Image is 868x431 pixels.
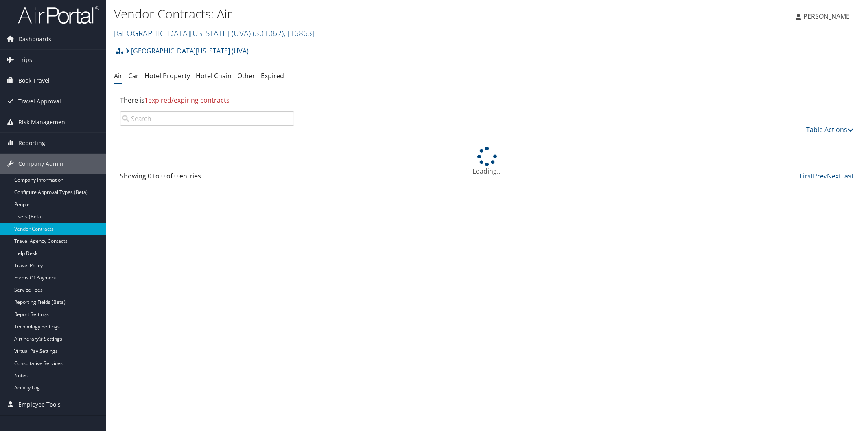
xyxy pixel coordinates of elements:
span: ( 301062 ) [253,28,284,39]
div: Showing 0 to 0 of 0 entries [120,171,294,185]
span: Book Travel [18,70,50,91]
img: airportal-logo.png [18,5,99,24]
a: Table Actions [806,125,854,134]
div: Loading... [114,147,860,176]
input: Search [120,111,294,126]
a: Hotel Property [144,71,190,80]
a: Hotel Chain [196,71,232,80]
a: Car [128,71,139,80]
strong: 1 [144,96,148,105]
a: [PERSON_NAME] [796,4,860,29]
a: [GEOGRAPHIC_DATA][US_STATE] (UVA) [125,43,249,59]
span: Dashboards [18,29,51,49]
a: First [800,172,813,180]
span: Travel Approval [18,91,61,112]
a: Next [827,172,841,180]
span: expired/expiring contracts [144,96,230,105]
span: Reporting [18,133,45,153]
span: Trips [18,50,32,70]
a: Last [841,172,854,180]
a: Prev [813,172,827,180]
a: [GEOGRAPHIC_DATA][US_STATE] (UVA) [114,28,315,39]
a: Other [237,71,255,80]
a: Expired [261,71,284,80]
h1: Vendor Contracts: Air [114,5,611,22]
span: Risk Management [18,112,67,132]
span: Company Admin [18,154,63,174]
span: [PERSON_NAME] [801,12,852,21]
div: There is [114,89,860,111]
span: , [ 16863 ] [284,28,315,39]
span: Employee Tools [18,394,61,415]
a: Air [114,71,122,80]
